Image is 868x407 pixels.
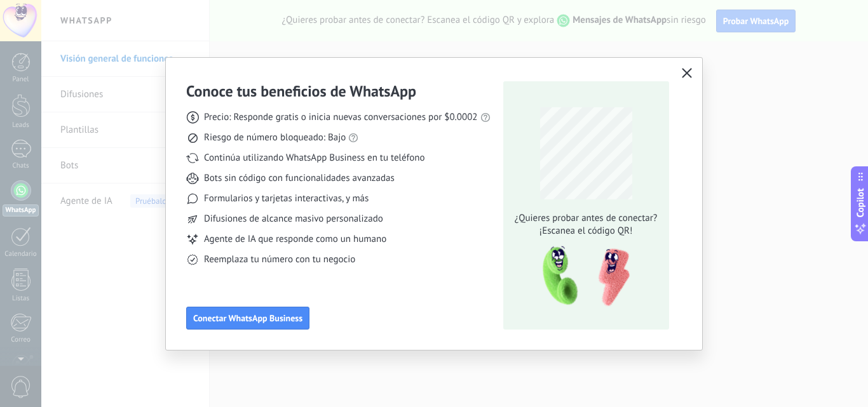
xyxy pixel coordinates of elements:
span: Continúa utilizando WhatsApp Business en tu teléfono [204,152,424,164]
span: Reemplaza tu número con tu negocio [204,253,355,266]
span: Formularios y tarjetas interactivas, y más [204,192,369,205]
span: Precio: Responde gratis o inicia nuevas conversaciones por $0.0002 [204,111,478,124]
span: ¿Quieres probar antes de conectar? [511,212,661,225]
span: Conectar WhatsApp Business [193,314,302,323]
img: qr-pic-1x.png [532,243,632,310]
span: Difusiones de alcance masivo personalizado [204,213,383,225]
span: Agente de IA que responde como un humano [204,233,386,246]
span: Bots sin código con funcionalidades avanzadas [204,172,395,185]
button: Conectar WhatsApp Business [186,307,309,330]
span: ¡Escanea el código QR! [511,225,661,237]
h3: Conoce tus beneficios de WhatsApp [186,81,416,101]
span: Copilot [854,188,867,217]
span: Riesgo de número bloqueado: Bajo [204,131,346,144]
